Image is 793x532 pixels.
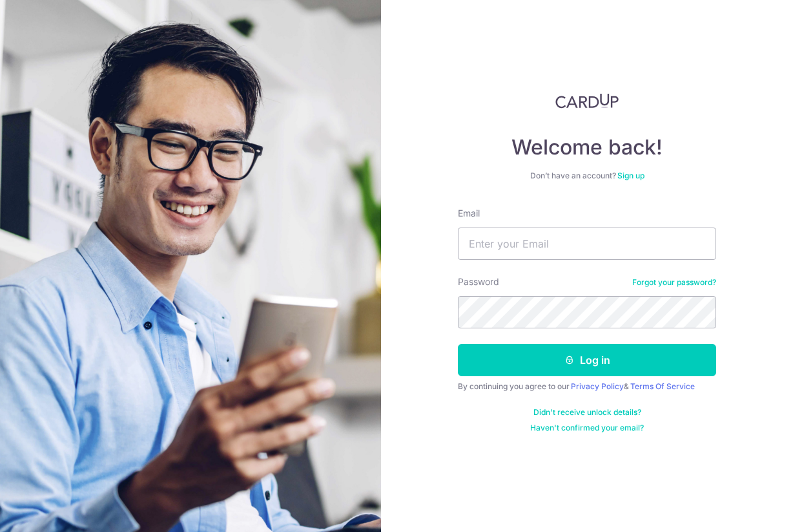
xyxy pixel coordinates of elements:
a: Haven't confirmed your email? [530,423,644,433]
img: CardUp Logo [555,93,619,109]
a: Privacy Policy [571,381,624,391]
div: Don’t have an account? [458,171,716,181]
a: Terms Of Service [630,381,695,391]
div: By continuing you agree to our & [458,381,716,392]
label: Email [458,207,480,220]
a: Didn't receive unlock details? [533,407,641,418]
button: Log in [458,344,716,376]
label: Password [458,275,499,288]
input: Enter your Email [458,228,716,260]
a: Forgot your password? [632,277,716,288]
a: Sign up [617,171,644,180]
h4: Welcome back! [458,134,716,160]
